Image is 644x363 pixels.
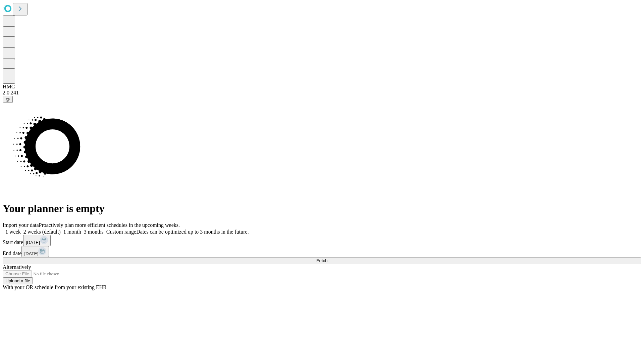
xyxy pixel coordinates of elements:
[3,277,33,284] button: Upload a file
[3,96,13,103] button: @
[23,235,51,246] button: [DATE]
[63,229,81,235] span: 1 month
[3,284,107,290] span: With your OR schedule from your existing EHR
[21,246,49,257] button: [DATE]
[39,222,180,228] span: Proactively plan more efficient schedules in the upcoming weeks.
[3,90,641,96] div: 2.0.241
[3,246,641,257] div: End date
[24,251,38,256] span: [DATE]
[26,240,40,245] span: [DATE]
[5,229,21,235] span: 1 week
[3,257,641,264] button: Fetch
[316,258,327,263] span: Fetch
[5,97,10,102] span: @
[3,264,31,270] span: Alternatively
[136,229,249,235] span: Dates can be optimized up to 3 months in the future.
[106,229,136,235] span: Custom range
[84,229,104,235] span: 3 months
[3,202,641,215] h1: Your planner is empty
[3,84,641,90] div: HMC
[23,229,61,235] span: 2 weeks (default)
[3,222,39,228] span: Import your data
[3,235,641,246] div: Start date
